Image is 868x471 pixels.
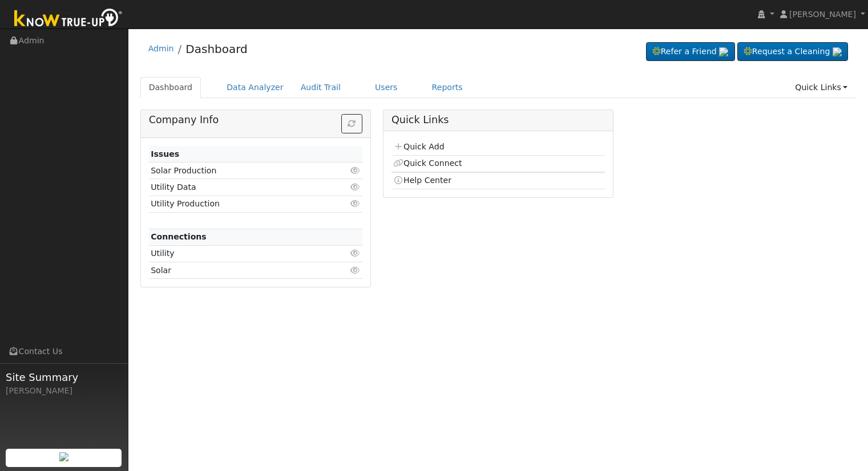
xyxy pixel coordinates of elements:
a: Data Analyzer [218,77,292,98]
div: [PERSON_NAME] [6,385,122,397]
i: Click to view [350,167,361,174]
a: Request a Cleaning [737,42,848,62]
a: Refer a Friend [646,42,735,62]
strong: Connections [151,232,207,241]
a: Reports [423,77,471,98]
a: Dashboard [185,42,248,56]
i: Click to view [350,183,361,191]
i: Click to view [350,266,361,274]
a: Dashboard [140,77,201,98]
td: Utility Data [149,179,328,196]
a: Admin [148,44,174,53]
a: Help Center [393,176,451,185]
img: retrieve [833,47,842,56]
i: Click to view [350,249,361,257]
a: Users [366,77,406,98]
td: Solar [149,262,328,279]
h5: Quick Links [391,114,605,126]
td: Utility [149,245,328,262]
i: Click to view [350,200,361,208]
a: Quick Add [393,142,444,151]
span: Site Summary [6,370,122,385]
strong: Issues [151,149,179,159]
img: retrieve [719,47,728,56]
h5: Company Info [149,114,362,126]
td: Utility Production [149,196,328,212]
a: Audit Trail [292,77,349,98]
a: Quick Connect [393,159,462,168]
span: [PERSON_NAME] [789,10,856,19]
img: Know True-Up [9,6,128,32]
td: Solar Production [149,163,328,179]
img: retrieve [59,452,68,461]
a: Quick Links [786,77,856,98]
